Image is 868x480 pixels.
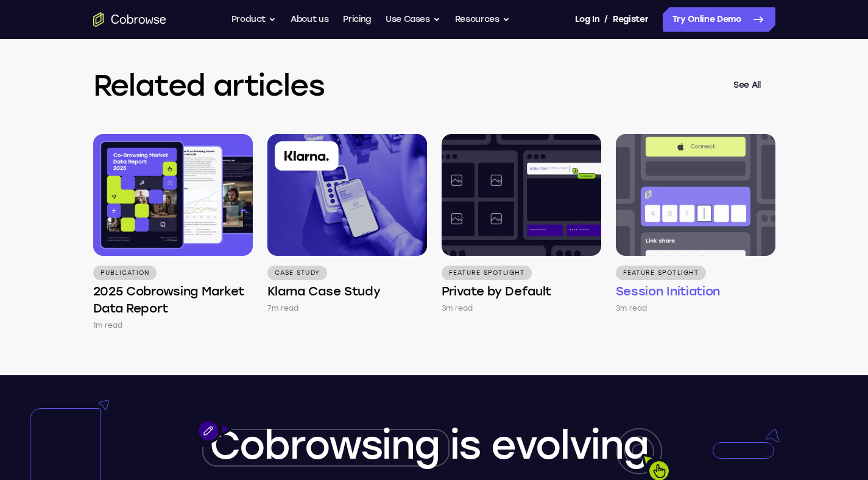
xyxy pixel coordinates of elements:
p: 3m read [616,302,647,314]
p: 3m read [442,302,473,314]
p: Publication [93,266,157,280]
a: See All [719,71,775,100]
h3: Related articles [93,66,719,105]
a: Try Online Demo [663,7,775,32]
p: 7m read [267,302,299,314]
a: Go to the home page [93,12,166,27]
p: 1m read [93,319,123,331]
h4: Klarna Case Study [267,283,381,300]
a: Log In [575,7,599,32]
button: Use Cases [386,7,440,32]
a: Feature Spotlight Private by Default 3m read [442,134,601,314]
h4: Session Initiation [616,283,721,300]
p: Feature Spotlight [616,266,706,280]
a: Register [613,7,648,32]
a: Feature Spotlight Session Initiation 3m read [616,134,775,314]
button: Product [231,7,277,32]
span: Cobrowsing [210,422,440,468]
a: Case Study Klarna Case Study 7m read [267,134,427,314]
img: 2025 Cobrowsing Market Data Report [93,134,253,256]
h4: 2025 Cobrowsing Market Data Report [93,283,253,317]
h4: Private by Default [442,283,552,300]
a: About us [291,7,328,32]
button: Resources [455,7,510,32]
a: Pricing [343,7,371,32]
img: Session Initiation [616,134,775,256]
span: / [604,12,608,27]
span: evolving [491,422,648,468]
img: Klarna Case Study [267,134,427,256]
img: Private by Default [442,134,601,256]
p: Feature Spotlight [442,266,532,280]
p: Case Study [267,266,328,280]
a: Publication 2025 Cobrowsing Market Data Report 1m read [93,134,253,331]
